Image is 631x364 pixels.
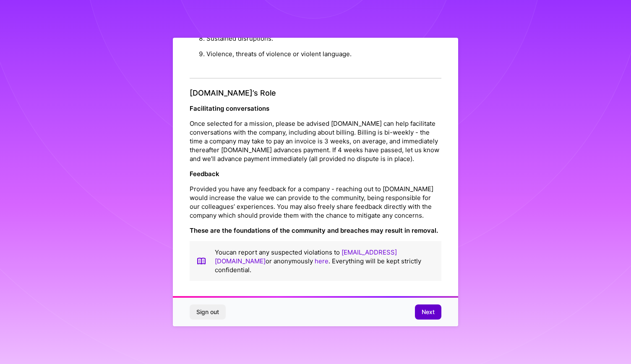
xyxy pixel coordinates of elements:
strong: Facilitating conversations [190,104,269,112]
span: Sign out [196,308,219,316]
button: Next [415,304,441,320]
a: here [315,257,329,265]
a: [EMAIL_ADDRESS][DOMAIN_NAME] [215,248,397,265]
li: Violence, threats of violence or violent language. [206,46,441,62]
strong: Feedback [190,170,219,178]
h4: [DOMAIN_NAME]’s Role [190,88,441,98]
li: Sustained disruptions. [206,31,441,46]
strong: These are the foundations of the community and breaches may result in removal. [190,226,438,234]
img: book icon [196,248,206,274]
button: Sign out [190,304,226,320]
p: Once selected for a mission, please be advised [DOMAIN_NAME] can help facilitate conversations wi... [190,119,441,163]
p: Provided you have any feedback for a company - reaching out to [DOMAIN_NAME] would increase the v... [190,185,441,220]
span: Next [422,308,435,316]
p: You can report any suspected violations to or anonymously . Everything will be kept strictly conf... [215,248,435,274]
